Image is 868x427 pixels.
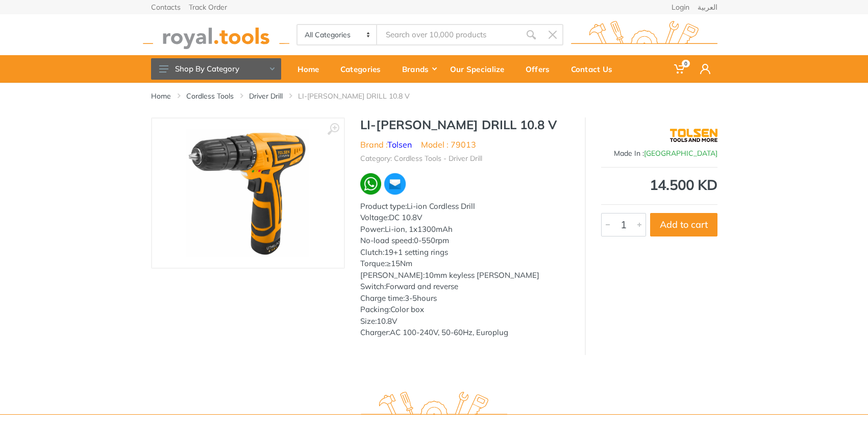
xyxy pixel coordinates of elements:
a: Track Order [189,4,227,11]
div: Our Specialize [443,58,518,80]
li: LI-[PERSON_NAME] DRILL 10.8 V [298,91,425,101]
img: royal.tools Logo [571,21,717,49]
li: Category: Cordless Tools - Driver Drill [360,153,482,164]
img: wa.webp [360,173,382,195]
li: Brand : [360,138,412,151]
div: Product type:Li-ion Cordless Drill Voltage:DC 10.8V Power:Li-ion, 1x1300mAh No-load speed:0-550rp... [360,201,569,339]
input: Site search [377,24,520,45]
a: Our Specialize [443,55,518,83]
a: Login [672,4,689,11]
div: Offers [518,58,564,80]
a: Contacts [151,4,181,11]
img: ma.webp [383,172,407,196]
h1: LI-[PERSON_NAME] DRILL 10.8 V [360,117,569,132]
span: [GEOGRAPHIC_DATA] [644,149,717,158]
div: 14.500 KD [601,178,717,192]
li: Model : 79013 [421,138,476,151]
a: Contact Us [564,55,627,83]
a: Home [290,55,333,83]
div: Home [290,58,333,80]
div: Made In : [601,148,717,159]
a: Categories [333,55,395,83]
select: Category [297,25,378,44]
button: Add to cart [650,213,717,236]
div: Contact Us [564,58,627,80]
img: royal.tools Logo [143,21,289,49]
img: Royal Tools - LI-ION CORDLESS DRILL 10.8 V [186,129,309,257]
button: Shop By Category [151,58,281,80]
a: Tolsen [387,139,412,150]
a: Offers [518,55,564,83]
nav: breadcrumb [151,91,717,101]
img: Tolsen [670,123,717,148]
a: Home [151,91,171,101]
div: Brands [395,58,443,80]
div: Categories [333,58,395,80]
a: Cordless Tools [186,91,234,101]
a: Driver Drill [249,91,283,101]
span: 0 [682,60,690,67]
a: العربية [698,4,717,11]
a: 0 [667,55,693,83]
img: royal.tools Logo [361,392,507,420]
